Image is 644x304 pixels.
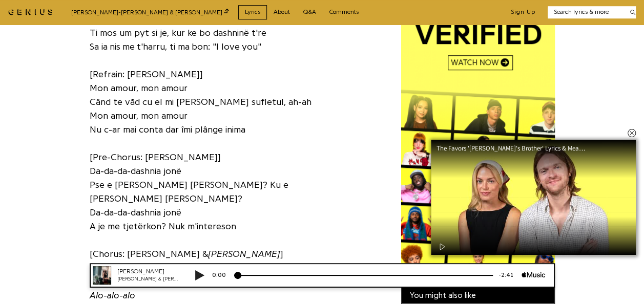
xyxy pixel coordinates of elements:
a: Q&A [297,5,323,19]
i: [PERSON_NAME] [208,249,280,258]
div: -2:41 [411,8,440,16]
a: Lyrics [238,5,267,19]
div: [PERSON_NAME] - [PERSON_NAME] & [PERSON_NAME] [71,7,229,17]
a: Comments [323,5,365,19]
button: Sign Up [511,8,535,16]
input: Search lyrics & more [548,8,624,16]
div: The Favors '[PERSON_NAME]'s Brother' Lyrics & Meaning | Genius Verified [437,145,595,151]
a: About [267,5,297,19]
